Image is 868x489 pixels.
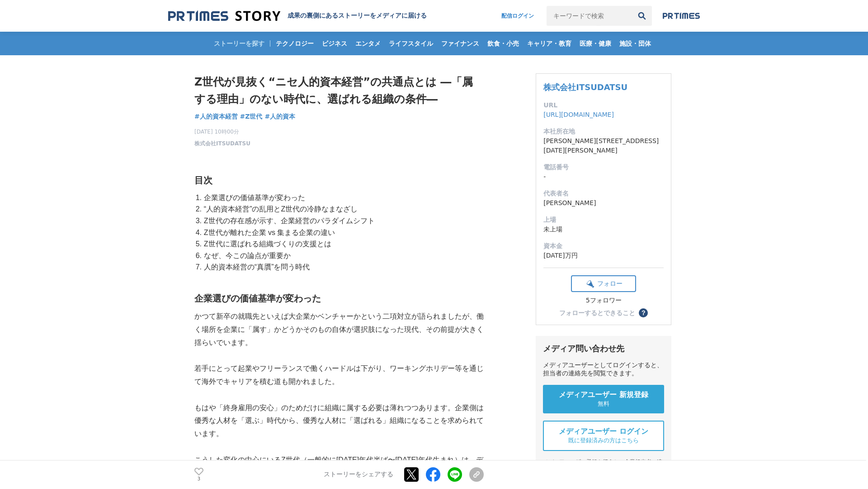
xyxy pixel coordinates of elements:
[524,32,575,55] a: キャリア・教育
[202,227,484,239] li: Z世代が離れた企業 vs 集まる企業の違い
[318,39,351,48] span: ビジネス
[492,6,543,26] a: 配信ログイン
[240,112,263,121] a: #Z世代
[352,39,384,48] span: エンタメ
[616,39,655,48] span: 施設・団体
[352,32,384,55] a: エンタメ
[568,436,639,445] span: 既に登録済みの方はこちら
[559,427,648,436] span: メディアユーザー ログイン
[324,471,393,479] p: ストーリーをシェアする
[524,39,575,48] span: キャリア・教育
[202,250,484,262] li: なぜ、今この論点が重要か
[543,172,664,182] dd: -
[168,10,427,22] a: 成果の裏側にあるストーリーをメディアに届ける 成果の裏側にあるストーリーをメディアに届ける
[543,82,627,92] a: 株式会社ITSUDATSU
[202,192,484,204] li: 企業選びの価値基準が変わった
[571,297,636,305] div: 5フォロワー
[616,32,655,55] a: 施設・団体
[202,238,484,250] li: Z世代に選ばれる組織づくりの支援とは
[194,128,250,136] span: [DATE] 10時00分
[639,308,648,317] button: ？
[194,73,484,108] h1: Z世代が見抜く“ニセ人的資本経営”の共通点とは ―「属する理由」のない時代に、選ばれる組織の条件―
[194,310,484,349] p: かつて新卒の就職先といえば大企業かベンチャーかという二項対立が語られましたが、働く場所を企業に「属す」かどうかそのもの自体が選択肢になった現代、その前提が大きく揺らいでいます。
[543,127,664,136] dt: 本社所在地
[543,361,664,378] div: メディアユーザーとしてログインすると、担当者の連絡先を閲覧できます。
[543,251,664,260] dd: [DATE]万円
[559,310,635,316] div: フォローするとできること
[632,6,652,26] button: 検索
[168,10,280,22] img: 成果の裏側にあるストーリーをメディアに届ける
[194,477,203,481] p: 3
[543,198,664,208] dd: [PERSON_NAME]
[194,362,484,388] p: 若手にとって起業やフリーランスで働くハードルは下がり、ワーキングホリデー等を通じて海外でキャリアを積む道も開かれました。
[543,225,664,234] dd: 未上場
[543,385,664,413] a: メディアユーザー 新規登録 無料
[272,39,317,48] span: テクノロジー
[543,241,664,251] dt: 資本金
[484,32,523,55] a: 飲食・小売
[288,12,427,20] h2: 成果の裏側にあるストーリーをメディアに届ける
[598,400,609,408] span: 無料
[438,32,483,55] a: ファイナンス
[559,390,648,400] span: メディアユーザー 新規登録
[640,310,646,316] span: ？
[543,421,664,451] a: メディアユーザー ログイン 既に登録済みの方はこちら
[663,12,700,19] img: prtimes
[543,136,664,155] dd: [PERSON_NAME][STREET_ADDRESS][DATE][PERSON_NAME]
[202,261,484,273] li: 人的資本経営の“真贋”を問う時代
[194,175,212,185] strong: 目次
[543,101,664,110] dt: URL
[194,402,484,441] p: もはや「終身雇用の安心」のためだけに組織に属する必要は薄れつつあります。企業側は優秀な人材を「選ぶ」時代から、優秀な人材に「選ばれる」組織になることを求められています。
[438,39,483,48] span: ファイナンス
[194,293,321,303] strong: 企業選びの価値基準が変わった
[264,112,295,121] a: #人的資本
[576,39,615,48] span: 医療・健康
[194,112,238,120] span: #人的資本経営
[571,275,636,292] button: フォロー
[543,111,614,118] a: [URL][DOMAIN_NAME]
[272,32,317,55] a: テクノロジー
[194,112,238,121] a: #人的資本経営
[543,163,664,172] dt: 電話番号
[318,32,351,55] a: ビジネス
[202,203,484,215] li: “人的資本経営”の乱用とZ世代の冷静なまなざし
[385,39,437,48] span: ライフスタイル
[484,39,523,48] span: 飲食・小売
[385,32,437,55] a: ライフスタイル
[576,32,615,55] a: 医療・健康
[194,139,250,148] a: 株式会社ITSUDATSU
[547,6,632,26] input: キーワードで検索
[202,215,484,227] li: Z世代の存在感が示す、企業経営のパラダイムシフト
[264,112,295,120] span: #人的資本
[543,343,664,354] div: メディア問い合わせ先
[543,189,664,198] dt: 代表者名
[240,112,263,120] span: #Z世代
[543,215,664,225] dt: 上場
